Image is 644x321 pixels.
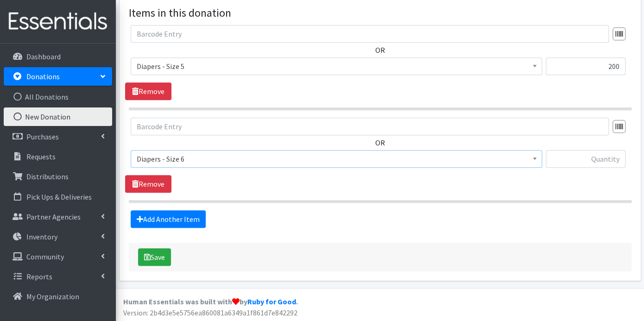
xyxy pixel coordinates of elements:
a: Requests [4,147,112,166]
p: Requests [26,152,56,161]
span: Diapers - Size 5 [137,60,536,73]
p: Reports [26,272,52,281]
span: Version: 2b4d3e5e5756ea860081a6349a1f861d7e842292 [123,308,297,317]
label: OR [375,137,385,148]
a: Reports [4,267,112,286]
img: HumanEssentials [4,6,112,37]
a: Pick Ups & Deliveries [4,188,112,206]
input: Barcode Entry [131,118,609,135]
span: Diapers - Size 6 [131,150,542,168]
a: Purchases [4,127,112,146]
p: Inventory [26,232,57,241]
button: Save [138,248,171,266]
legend: Items in this donation [129,5,631,21]
p: Distributions [26,172,69,181]
span: Diapers - Size 5 [131,57,542,75]
span: Diapers - Size 6 [137,152,536,165]
p: My Organization [26,292,79,301]
input: Quantity [546,57,625,75]
p: Partner Agencies [26,212,81,221]
a: Remove [125,82,171,100]
a: Inventory [4,227,112,246]
strong: Human Essentials was built with by . [123,297,298,306]
a: Ruby for Good [247,297,296,306]
input: Barcode Entry [131,25,609,43]
a: Community [4,247,112,266]
input: Quantity [546,150,625,168]
p: Community [26,252,64,261]
a: Dashboard [4,47,112,66]
p: Dashboard [26,52,61,61]
p: Pick Ups & Deliveries [26,192,92,201]
a: Remove [125,175,171,193]
a: Distributions [4,167,112,186]
a: All Donations [4,88,112,106]
p: Donations [26,72,60,81]
a: Donations [4,67,112,86]
a: New Donation [4,107,112,126]
a: Add Another Item [131,210,206,228]
a: Partner Agencies [4,208,112,226]
label: OR [375,44,385,56]
a: My Organization [4,287,112,306]
p: Purchases [26,132,59,141]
